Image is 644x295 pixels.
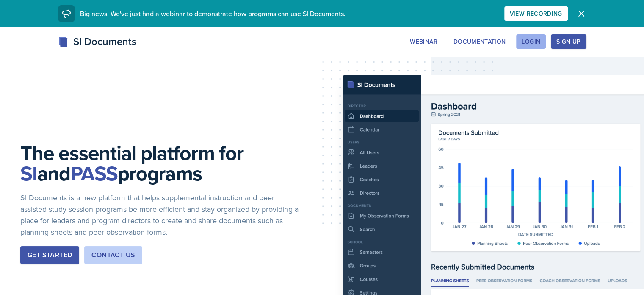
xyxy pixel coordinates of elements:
[20,246,79,264] button: Get Started
[522,38,540,45] div: Login
[551,34,586,49] button: Sign Up
[58,34,136,49] div: SI Documents
[84,246,142,264] button: Contact Us
[91,250,135,260] div: Contact Us
[80,9,345,18] span: Big news! We've just had a webinar to demonstrate how programs can use SI Documents.
[556,38,580,45] div: Sign Up
[448,34,511,49] button: Documentation
[410,38,437,45] div: Webinar
[504,6,568,21] button: View Recording
[404,34,442,49] button: Webinar
[28,250,72,260] div: Get Started
[516,34,546,49] button: Login
[453,38,506,45] div: Documentation
[510,10,562,17] div: View Recording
